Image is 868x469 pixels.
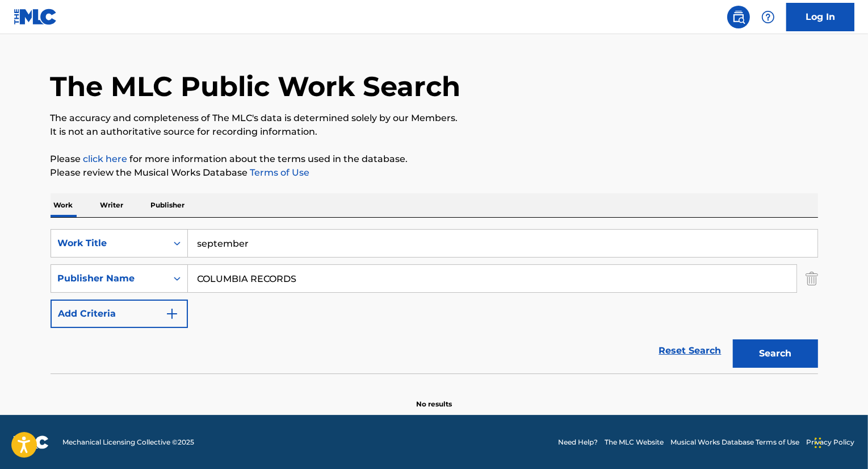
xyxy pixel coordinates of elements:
[670,437,799,447] a: Musical Works Database Terms of Use
[97,193,127,217] p: Writer
[51,300,188,328] button: Add Criteria
[605,437,664,447] a: The MLC Website
[416,385,452,409] p: No results
[58,236,160,250] div: Work Title
[558,437,598,447] a: Need Help?
[761,10,775,24] img: help
[51,69,461,103] h1: The MLC Public Work Search
[51,193,77,217] p: Work
[14,9,57,25] img: MLC Logo
[51,111,818,125] p: The accuracy and completeness of The MLC's data is determined solely by our Members.
[815,426,821,460] div: Drag
[148,193,188,217] p: Publisher
[732,10,745,24] img: search
[14,435,49,449] img: logo
[51,125,818,139] p: It is not an authoritative source for recording information.
[733,339,818,368] button: Search
[248,167,310,178] a: Terms of Use
[51,166,818,180] p: Please review the Musical Works Database
[811,414,868,469] iframe: Chat Widget
[806,437,854,447] a: Privacy Policy
[165,307,179,321] img: 9d2ae6d4665cec9f34b9.svg
[653,338,727,363] a: Reset Search
[62,437,194,447] span: Mechanical Licensing Collective © 2025
[83,153,128,164] a: click here
[58,272,160,285] div: Publisher Name
[806,264,818,293] img: Delete Criterion
[786,3,854,31] a: Log In
[51,229,818,373] form: Search Form
[51,152,818,166] p: Please for more information about the terms used in the database.
[727,6,750,28] a: Public Search
[757,6,779,28] div: Help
